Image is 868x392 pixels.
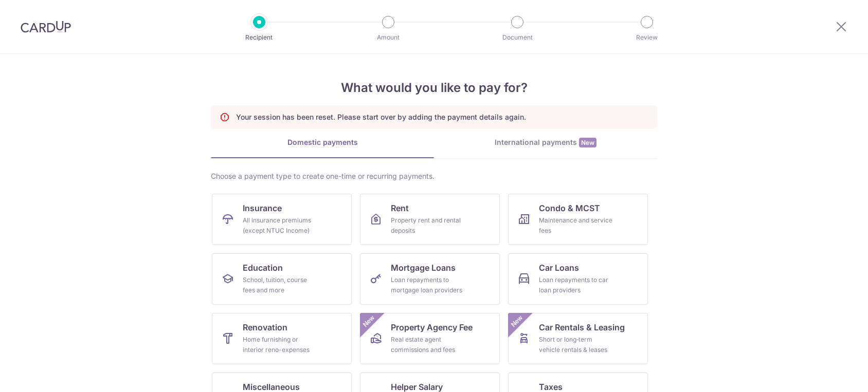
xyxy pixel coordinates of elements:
a: EducationSchool, tuition, course fees and more [212,253,352,305]
h4: What would you like to pay for? [211,79,657,97]
div: Choose a payment type to create one-time or recurring payments. [211,171,657,181]
div: Short or long‑term vehicle rentals & leases [539,334,613,355]
div: Real estate agent commissions and fees [391,334,465,355]
div: Home furnishing or interior reno-expenses [243,334,317,355]
div: Loan repayments to car loan providers [539,275,613,295]
span: Condo & MCST [539,202,600,214]
a: InsuranceAll insurance premiums (except NTUC Income) [212,194,352,245]
div: Loan repayments to mortgage loan providers [391,275,465,295]
a: Condo & MCSTMaintenance and service fees [508,194,648,245]
span: New [509,313,526,330]
iframe: Opens a widget where you can find more information [802,361,858,387]
span: New [579,138,596,147]
a: Car LoansLoan repayments to car loan providers [508,253,648,305]
span: New [360,313,377,330]
div: All insurance premiums (except NTUC Income) [243,215,317,236]
span: Rent [391,202,409,214]
p: Recipient [221,32,297,43]
span: Car Rentals & Leasing [539,321,625,333]
p: Document [479,32,555,43]
span: Renovation [243,321,287,333]
p: Amount [350,32,426,43]
div: Domestic payments [211,137,434,147]
a: RentProperty rent and rental deposits [360,194,500,245]
p: Your session has been reset. Please start over by adding the payment details again. [236,112,526,122]
p: Review [609,32,685,43]
div: Property rent and rental deposits [391,215,465,236]
a: Property Agency FeeReal estate agent commissions and feesNew [360,313,500,364]
a: Car Rentals & LeasingShort or long‑term vehicle rentals & leasesNew [508,313,648,364]
div: School, tuition, course fees and more [243,275,317,295]
span: Car Loans [539,262,579,274]
span: Education [243,262,283,274]
span: Property Agency Fee [391,321,473,333]
div: Maintenance and service fees [539,215,613,236]
span: Insurance [243,202,282,214]
a: Mortgage LoansLoan repayments to mortgage loan providers [360,253,500,305]
span: Mortgage Loans [391,262,456,274]
div: International payments [434,137,657,148]
a: RenovationHome furnishing or interior reno-expenses [212,313,352,364]
img: CardUp [21,21,71,33]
